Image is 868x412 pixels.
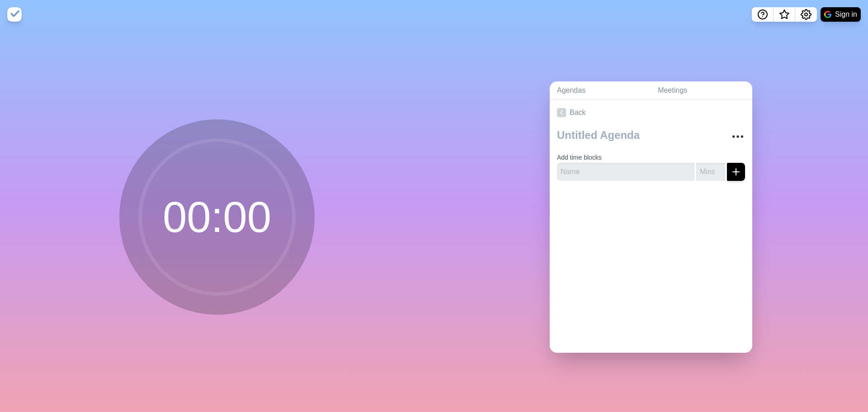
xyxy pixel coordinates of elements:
[7,7,22,22] img: timeblocks logo
[550,81,651,100] a: Agendas
[824,11,831,18] img: google logo
[729,128,747,146] button: More
[557,154,602,161] label: Add time blocks
[550,100,752,125] a: Back
[821,7,861,22] button: Sign in
[696,163,725,181] input: Mins
[651,81,752,100] a: Meetings
[774,7,795,22] button: What’s new
[752,7,774,22] button: Help
[557,163,694,181] input: Name
[795,7,817,22] button: Settings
